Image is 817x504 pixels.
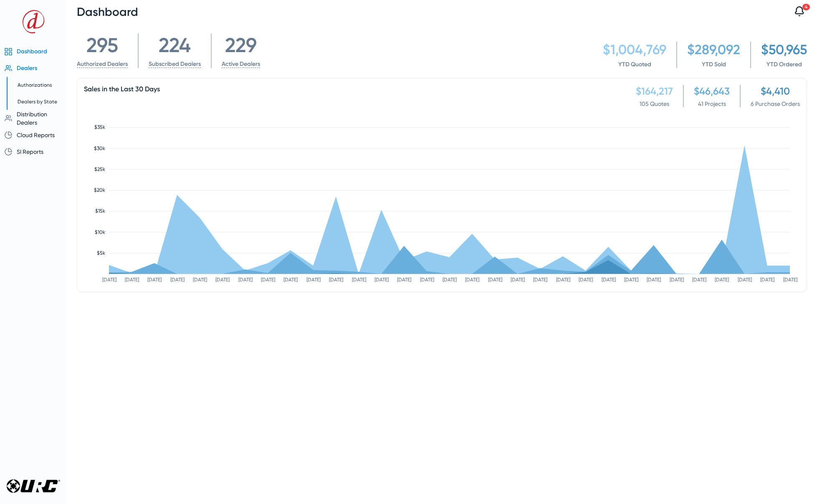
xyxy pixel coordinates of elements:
text: [DATE] [397,277,411,283]
text: [DATE] [374,277,389,283]
text: [DATE] [556,277,570,283]
div: $50,965 [761,42,807,58]
text: [DATE] [147,277,162,283]
div: 229 [222,33,260,57]
img: URC_638029147302078744.png [7,479,60,493]
text: [DATE] [783,277,797,283]
span: Dashboard [17,48,47,55]
text: [DATE] [511,277,525,283]
text: [DATE] [488,277,502,283]
a: Authorized Dealers [77,60,128,68]
span: Cloud Reports [17,132,55,138]
span: Dealers by State [18,99,57,105]
text: $25k [94,166,105,172]
text: [DATE] [715,277,729,283]
text: $20k [94,187,105,193]
span: Authorizations [18,82,52,88]
text: [DATE] [306,277,321,283]
text: [DATE] [692,277,706,283]
text: [DATE] [465,277,479,283]
text: $30k [94,145,105,151]
div: 224 [149,33,201,57]
text: $15k [95,208,105,214]
text: [DATE] [760,277,774,283]
text: [DATE] [170,277,185,283]
span: Dashboard [77,5,138,19]
text: [DATE] [102,277,116,283]
span: Dealers [17,65,37,72]
text: [DATE] [261,277,275,283]
text: [DATE] [533,277,547,283]
div: 295 [77,33,128,57]
a: Active Dealers [222,60,260,68]
text: [DATE] [670,277,684,283]
span: SI Reports [17,148,43,155]
text: [DATE] [443,277,457,283]
text: [DATE] [624,277,638,283]
a: YTD Quoted [618,61,651,68]
text: [DATE] [215,277,230,283]
text: [DATE] [579,277,593,283]
text: [DATE] [602,277,616,283]
div: $46,643 [694,85,730,97]
text: [DATE] [283,277,298,283]
a: YTD Ordered [766,61,802,68]
div: $164,217 [636,85,673,97]
div: $4,410 [751,85,800,97]
text: $5k [97,250,105,256]
a: YTD Sold [702,61,726,68]
a: Subscribed Dealers [149,60,201,68]
span: 41 Projects [694,100,730,107]
text: [DATE] [738,277,752,283]
text: [DATE] [352,277,366,283]
text: $35k [94,124,105,130]
div: $1,004,769 [603,42,666,58]
text: $10k [95,229,105,235]
span: Sales in the Last 30 Days [84,85,160,93]
span: 6 Purchase Orders [751,100,800,107]
span: 105 Quotes [636,100,673,107]
div: $289,092 [687,42,740,58]
text: [DATE] [238,277,253,283]
text: [DATE] [329,277,343,283]
text: [DATE] [420,277,434,283]
span: Distribution Dealers [17,111,47,126]
text: [DATE] [125,277,139,283]
text: [DATE] [193,277,207,283]
text: [DATE] [647,277,661,283]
